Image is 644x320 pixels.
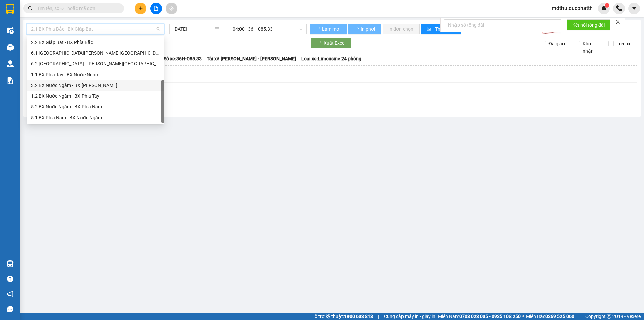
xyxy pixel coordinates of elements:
[138,6,143,11] span: plus
[27,101,164,112] div: 5.2 BX Nước Ngầm - BX Phía Nam
[616,5,622,11] img: phone-icon
[7,291,13,297] span: notification
[631,5,637,11] span: caret-down
[31,71,160,78] div: 1.1 BX Phía Tây - BX Nước Ngầm
[546,40,568,47] span: Đã giao
[150,3,162,14] button: file-add
[27,48,164,58] div: 6.1 Thanh Hóa - Hà Nội
[311,313,373,320] span: Hỗ trợ kỹ thuật:
[28,6,33,11] span: search
[378,313,379,320] span: |
[27,69,164,80] div: 1.1 BX Phía Tây - BX Nước Ngầm
[31,103,160,110] div: 5.2 BX Nước Ngầm - BX Phía Nam
[301,55,361,62] span: Loại xe: Limousine 24 phòng
[311,38,351,48] button: Xuất Excel
[614,40,634,47] span: Trên xe
[233,24,303,34] span: 04:00 - 36H-085.33
[173,25,213,33] input: 14/09/2025
[207,55,296,62] span: Tài xế: [PERSON_NAME] - [PERSON_NAME]
[522,315,524,318] span: ⚪️
[7,60,14,67] img: warehouse-icon
[169,6,174,11] span: aim
[31,49,160,57] div: 6.1 [GEOGRAPHIC_DATA][PERSON_NAME][GEOGRAPHIC_DATA]
[27,112,164,123] div: 5.1 BX Phía Nam - BX Nước Ngầm
[31,39,160,46] div: 2.2 BX Giáp Bát - BX Phía Bắc
[6,4,14,14] img: logo-vxr
[546,4,598,12] span: mdthu.ducphatth
[606,3,608,8] span: 1
[567,19,610,30] button: Kết nối tổng đài
[27,91,164,101] div: 1.2 BX Nước Ngầm - BX Phía Tây
[164,55,202,62] span: Số xe: 36H-085.33
[166,3,177,14] button: aim
[605,3,609,8] sup: 1
[435,25,455,33] span: Thống kê
[7,260,14,267] img: warehouse-icon
[7,306,13,312] span: message
[7,44,14,51] img: warehouse-icon
[27,80,164,91] div: 3.2 BX Nước Ngầm - BX Hoằng Hóa
[322,25,341,33] span: Làm mới
[384,313,436,320] span: Cung cấp máy in - giấy in:
[421,24,461,34] button: bar-chartThống kê
[310,24,347,34] button: Làm mới
[7,27,14,34] img: warehouse-icon
[607,314,611,319] span: copyright
[31,60,160,67] div: 6.2 [GEOGRAPHIC_DATA] - [PERSON_NAME][GEOGRAPHIC_DATA][PERSON_NAME]
[444,19,561,30] input: Nhập số tổng đài
[545,314,574,319] strong: 0369 525 060
[31,114,160,121] div: 5.1 BX Phía Nam - BX Nước Ngầm
[615,19,620,24] span: close
[31,24,160,34] span: 2.1 BX Phía Bắc - BX Giáp Bát
[31,92,160,100] div: 1.2 BX Nước Ngầm - BX Phía Tây
[580,40,603,55] span: Kho nhận
[344,314,373,319] strong: 1900 633 818
[572,21,605,29] span: Kết nối tổng đài
[27,37,164,48] div: 2.2 BX Giáp Bát - BX Phía Bắc
[601,5,607,11] img: icon-new-feature
[315,27,321,31] span: loading
[361,25,376,33] span: In phơi
[31,82,160,89] div: 3.2 BX Nước Ngầm - BX [PERSON_NAME]
[348,24,381,34] button: In phơi
[438,313,521,320] span: Miền Nam
[27,58,164,69] div: 6.2 Hà Nội - Thanh Hóa
[135,3,146,14] button: plus
[628,3,640,14] button: caret-down
[427,27,432,32] span: bar-chart
[579,313,580,320] span: |
[354,27,360,31] span: loading
[7,77,14,84] img: solution-icon
[526,313,574,320] span: Miền Bắc
[7,276,13,282] span: question-circle
[154,6,158,11] span: file-add
[37,5,116,12] input: Tìm tên, số ĐT hoặc mã đơn
[383,24,420,34] button: In đơn chọn
[459,314,521,319] strong: 0708 023 035 - 0935 103 250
